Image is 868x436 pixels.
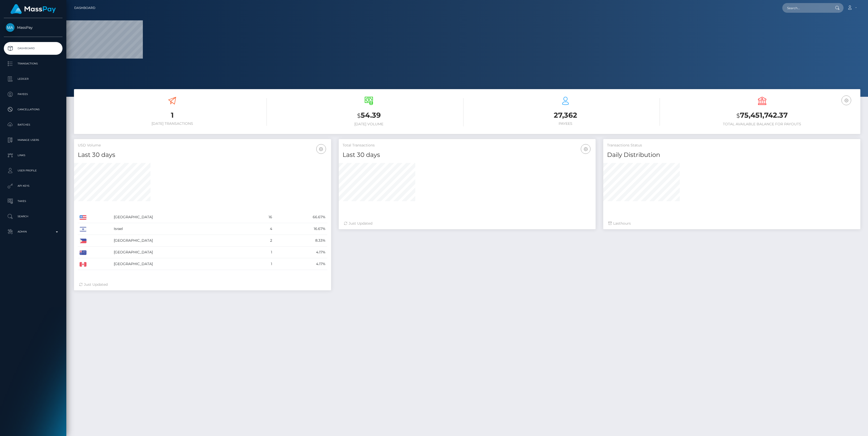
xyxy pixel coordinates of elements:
td: [GEOGRAPHIC_DATA] [112,247,251,258]
h5: USD Volume [78,143,327,148]
h4: Last 30 days [343,151,592,159]
p: Admin [6,228,60,236]
td: 66.67% [274,211,327,223]
input: Search... [782,3,830,13]
img: MassPay Logo [10,4,56,14]
p: Batches [6,121,60,129]
a: Batches [4,118,62,131]
span: MassPay [4,25,62,30]
td: 1 [251,247,274,258]
a: Manage Users [4,134,62,146]
h3: 54.39 [274,110,463,121]
h4: Daily Distribution [607,151,857,159]
td: 4.17% [274,258,327,270]
td: [GEOGRAPHIC_DATA] [112,211,251,223]
h6: [DATE] Transactions [78,121,267,126]
h6: Total Available Balance for Payouts [668,122,857,126]
td: 8.33% [274,235,327,247]
p: Manage Users [6,136,60,144]
a: API Keys [4,180,62,192]
a: Taxes [4,195,62,208]
img: MassPay [6,23,15,32]
h5: Total Transactions [343,143,592,148]
div: Just Updated [79,282,326,287]
a: Links [4,149,62,162]
p: Search [6,213,60,220]
p: Transactions [6,60,60,67]
a: Admin [4,225,62,238]
small: $ [736,112,740,119]
p: Links [6,152,60,159]
a: Cancellations [4,103,62,116]
h3: 75,451,742.37 [668,110,857,121]
p: Payees [6,90,60,98]
h5: Transactions Status [607,143,857,148]
a: Payees [4,88,62,101]
td: 16 [251,211,274,223]
td: 4 [251,223,274,235]
div: Just Updated [344,221,591,226]
td: 1 [251,258,274,270]
a: Ledger [4,73,62,85]
td: [GEOGRAPHIC_DATA] [112,235,251,247]
p: Ledger [6,75,60,83]
td: Israel [112,223,251,235]
a: Dashboard [4,42,62,55]
img: PH.png [80,239,86,243]
a: Dashboard [74,3,95,13]
img: IL.png [80,227,86,231]
h6: Payees [471,121,660,126]
a: Search [4,210,62,223]
h6: [DATE] Volume [274,122,463,126]
td: 2 [251,235,274,247]
img: AU.png [80,250,86,255]
div: Last hours [608,221,855,226]
p: API Keys [6,182,60,190]
a: Transactions [4,57,62,70]
p: Dashboard [6,45,60,52]
td: 16.67% [274,223,327,235]
h4: Last 30 days [78,151,327,159]
td: 4.17% [274,247,327,258]
img: US.png [80,215,86,220]
a: User Profile [4,164,62,177]
td: [GEOGRAPHIC_DATA] [112,258,251,270]
h3: 1 [78,110,267,120]
p: Cancellations [6,106,60,113]
p: Taxes [6,197,60,205]
p: User Profile [6,167,60,174]
h3: 27,362 [471,110,660,120]
img: CA.png [80,262,86,267]
small: $ [357,112,361,119]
